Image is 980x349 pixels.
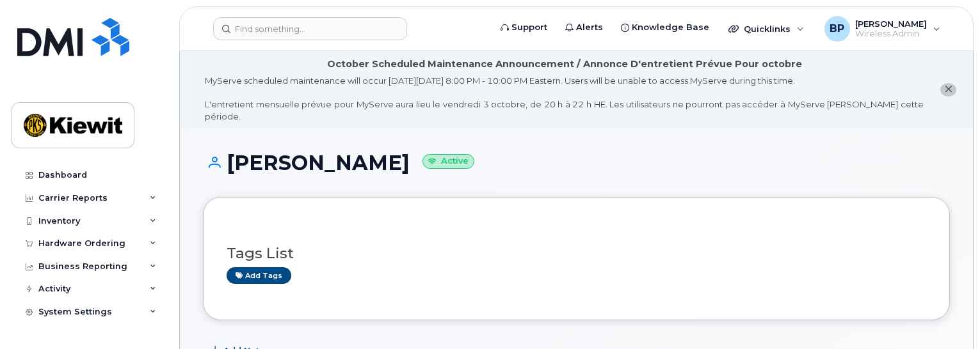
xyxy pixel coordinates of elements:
h1: [PERSON_NAME] [203,151,950,174]
h3: Tags List [227,245,926,261]
button: close notification [940,83,956,97]
a: Add tags [227,267,291,283]
div: MyServe scheduled maintenance will occur [DATE][DATE] 8:00 PM - 10:00 PM Eastern. Users will be u... [205,75,924,122]
iframe: Messenger Launcher [924,293,970,339]
small: Active [422,154,474,169]
div: October Scheduled Maintenance Announcement / Annonce D'entretient Prévue Pour octobre [327,58,802,71]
